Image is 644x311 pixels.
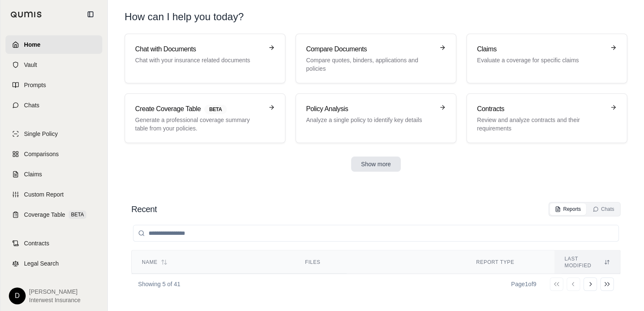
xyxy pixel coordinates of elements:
div: Chats [593,206,614,213]
span: Claims [24,170,42,178]
h1: How can I help you today? [125,10,244,24]
h3: Create Coverage Table [135,104,263,114]
p: Generate a professional coverage summary table from your policies. [135,116,263,133]
a: Create Coverage TableBETAGenerate a professional coverage summary table from your policies. [125,93,285,143]
a: Vault [5,56,102,74]
span: Chats [24,101,40,109]
button: Chats [588,203,619,215]
h3: Compare Documents [306,44,434,54]
p: Chat with your insurance related documents [135,56,263,64]
a: Home [5,35,102,54]
div: Last modified [564,255,610,269]
h3: Chat with Documents [135,44,263,54]
a: Policy AnalysisAnalyze a single policy to identify key details [295,93,456,143]
span: Contracts [24,239,49,247]
img: Qumis Logo [11,11,42,18]
span: [PERSON_NAME] [29,287,80,296]
h3: Policy Analysis [306,104,434,114]
a: ContractsReview and analyze contracts and their requirements [466,93,627,143]
a: Compare DocumentsCompare quotes, binders, applications and policies [295,34,456,83]
span: Interwest Insurance [29,296,80,304]
span: BETA [69,210,86,219]
p: Evaluate a coverage for specific claims [477,56,605,64]
a: Single Policy [5,125,102,143]
h2: Recent [131,203,157,215]
button: Show more [351,157,401,172]
div: Page 1 of 9 [511,280,536,288]
a: Chat with DocumentsChat with your insurance related documents [125,34,285,83]
a: ClaimsEvaluate a coverage for specific claims [466,34,627,83]
p: Showing 5 of 41 [138,280,180,288]
th: Files [295,250,466,274]
a: Coverage TableBETA [5,205,102,224]
button: Collapse sidebar [84,8,97,21]
a: Claims [5,165,102,183]
th: Report Type [466,250,554,274]
div: D [9,287,26,304]
span: Custom Report [24,190,64,199]
span: BETA [204,105,227,114]
span: Single Policy [24,130,58,138]
p: Analyze a single policy to identify key details [306,116,434,124]
span: Comparisons [24,150,59,158]
h3: Contracts [477,104,605,114]
a: Custom Report [5,185,102,204]
a: Contracts [5,234,102,253]
a: Chats [5,96,102,114]
a: Legal Search [5,254,102,273]
button: Reports [550,203,586,215]
p: Compare quotes, binders, applications and policies [306,56,434,73]
a: Comparisons [5,145,102,163]
div: Name [142,259,285,266]
span: Coverage Table [24,210,65,219]
span: Vault [24,61,37,69]
p: Review and analyze contracts and their requirements [477,116,605,133]
h3: Claims [477,44,605,54]
span: Legal Search [24,259,59,268]
div: Reports [555,206,581,213]
span: Home [24,40,40,49]
span: Prompts [24,81,46,89]
a: Prompts [5,76,102,94]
